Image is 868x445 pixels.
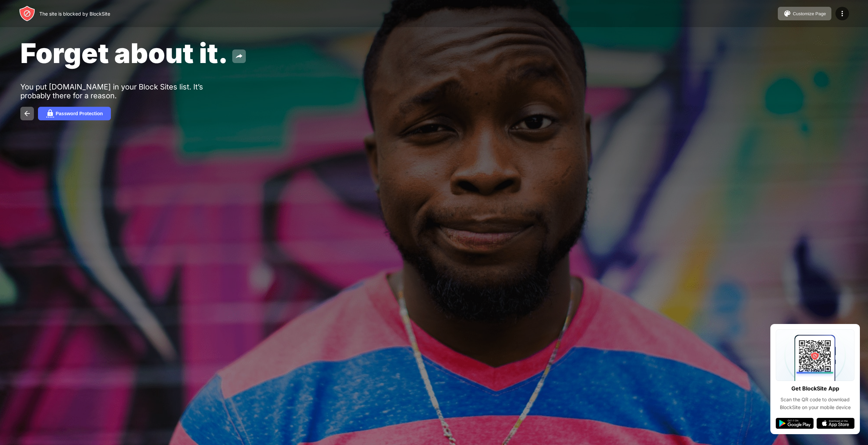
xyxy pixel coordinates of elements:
div: You put [DOMAIN_NAME] in your Block Sites list. It’s probably there for a reason. [20,82,230,100]
img: app-store.svg [816,418,854,429]
span: Forget about it. [20,37,228,69]
img: menu-icon.svg [838,9,846,18]
img: qrcode.svg [776,329,854,381]
img: password.svg [46,109,54,118]
button: Customize Page [778,7,831,20]
img: google-play.svg [776,418,814,429]
button: Password Protection [38,107,111,120]
img: share.svg [235,52,243,60]
img: back.svg [23,109,31,118]
div: Customize Page [793,11,826,16]
div: Get BlockSite App [791,384,839,393]
div: The site is blocked by BlockSite [39,11,110,17]
img: pallet.svg [783,9,791,18]
div: Password Protection [56,111,103,116]
img: header-logo.svg [19,5,35,22]
div: Scan the QR code to download BlockSite on your mobile device [776,396,854,411]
